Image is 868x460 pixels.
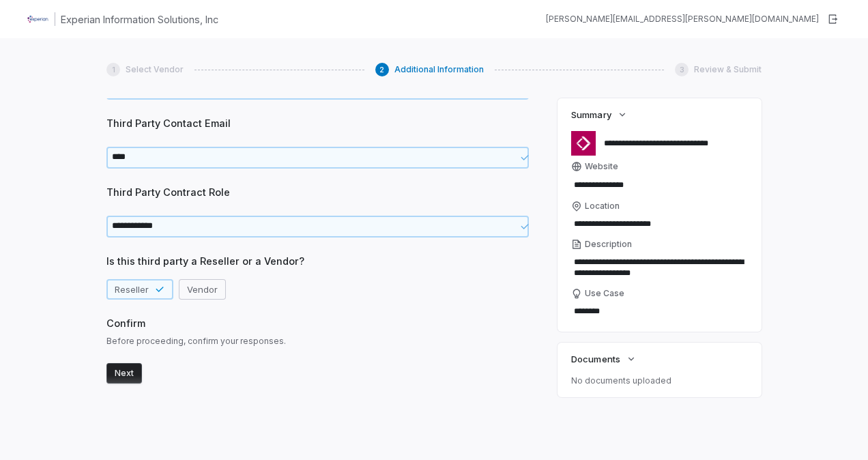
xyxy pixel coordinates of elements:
span: Third Party Contact Email [106,116,536,130]
input: Website [571,175,725,195]
div: 3 [675,63,689,76]
span: Before proceeding, confirm your responses. [106,336,536,347]
div: 2 [375,63,389,76]
button: Documents [567,347,640,371]
h1: Experian Information Solutions, Inc [61,12,218,27]
span: Is this third party a Reseller or a Vendor? [106,254,536,268]
button: Next [106,363,142,384]
span: Confirm [106,316,536,330]
img: Clerk Logo [27,8,49,30]
span: Description [585,239,632,250]
div: 1 [106,63,120,76]
button: Summary [567,102,631,127]
span: Website [585,161,618,172]
span: Use Case [585,288,624,299]
textarea: Description [571,253,748,283]
span: Documents [571,353,620,365]
span: Review & Submit [694,64,762,75]
button: Reseller [106,279,173,300]
span: Third Party Contract Role [106,185,536,199]
p: No documents uploaded [571,375,748,386]
span: Summary [571,109,611,121]
div: [PERSON_NAME][EMAIL_ADDRESS][PERSON_NAME][DOMAIN_NAME] [546,14,819,25]
span: Select Vendor [126,64,184,75]
span: Additional Information [394,64,484,75]
input: Location [571,214,748,233]
textarea: Use Case [571,302,748,321]
button: Vendor [179,279,226,300]
span: Location [585,201,620,212]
